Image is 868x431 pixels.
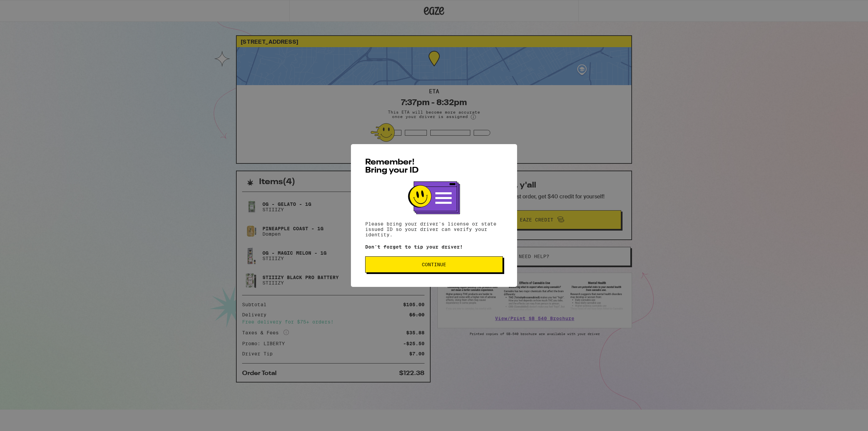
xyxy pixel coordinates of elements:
p: Don't forget to tip your driver! [365,244,503,250]
span: Remember! Bring your ID [365,158,419,175]
button: Continue [365,256,503,273]
span: Hi. Need any help? [4,5,49,10]
p: Please bring your driver's license or state issued ID so your driver can verify your identity. [365,221,503,237]
span: Continue [422,262,446,267]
